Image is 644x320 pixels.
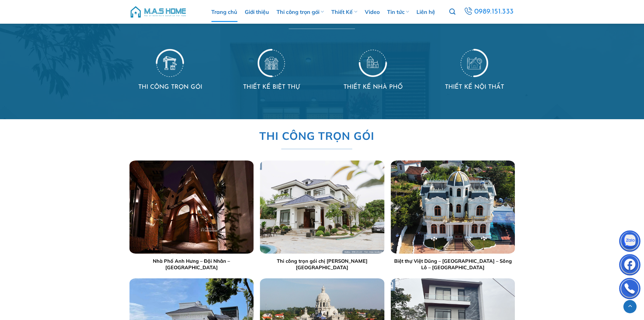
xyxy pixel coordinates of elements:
a: Thiet ke chua co ten 38THI CÔNG TRỌN GÓI [129,48,211,92]
a: Biệt thự Việt Dũng – [GEOGRAPHIC_DATA] – Sông Lô – [GEOGRAPHIC_DATA] [391,258,515,271]
h4: THI CÔNG TRỌN GÓI [129,83,211,92]
h4: THIẾT KẾ NHÀ PHỐ [332,83,413,92]
a: Thiết Kế [331,2,357,22]
img: Trang chủ 17 [391,161,515,254]
img: Phone [620,279,640,300]
img: Trang chủ 14 [460,48,488,77]
a: Video [365,2,380,22]
h4: THIẾT KẾ NỘI THẤT [434,83,515,92]
img: Trang chủ 11 [156,48,184,77]
span: 0989.151.333 [474,6,514,18]
a: Thi công trọn gói chị [PERSON_NAME][GEOGRAPHIC_DATA] [260,258,384,271]
a: Nhà Phố Anh Hưng – Đội Nhân – [GEOGRAPHIC_DATA] [129,258,253,271]
h4: THIẾT KẾ BIỆT THỰ [231,83,312,92]
img: Facebook [620,256,640,276]
img: Trang chủ 13 [359,48,387,77]
a: Thiet ke chua co ten 42THIẾT KẾ NỘI THẤT [434,48,515,92]
a: Thiet ke chua co ten 41THIẾT KẾ NHÀ PHỐ [332,48,413,92]
img: Trang chủ 12 [257,48,286,77]
a: Trang chủ [211,2,237,22]
a: Lên đầu trang [623,300,637,313]
img: M.A.S HOME – Tổng Thầu Thiết Kế Và Xây Nhà Trọn Gói [129,2,187,22]
span: THI CÔNG TRỌN GÓI [259,127,374,145]
a: 0989.151.333 [463,6,515,18]
a: Tin tức [387,2,409,22]
a: Thiet ke chua co ten 39THIẾT KẾ BIỆT THỰ [231,48,312,92]
a: Liên hệ [416,2,435,22]
img: Zalo [620,232,640,252]
img: Trang chủ 16 [260,161,384,254]
a: Giới thiệu [245,2,269,22]
a: Thi công trọn gói [277,2,324,22]
img: Trang chủ 15 [129,161,253,254]
a: Tìm kiếm [449,5,455,19]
